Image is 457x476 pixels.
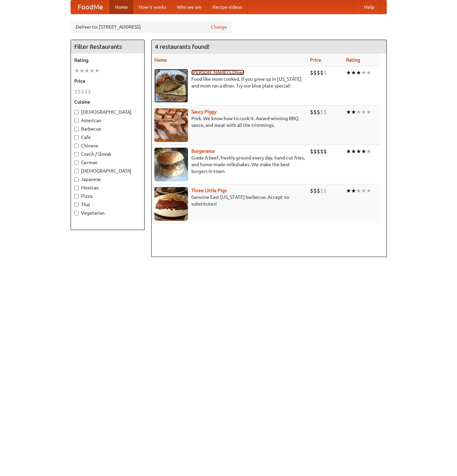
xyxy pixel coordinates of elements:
[71,21,232,33] div: Deliver to: [STREET_ADDRESS]
[74,88,78,95] li: $
[346,108,351,116] li: ★
[154,115,305,129] p: Pork. We know how to cook it. Award-winning BBQ sauce, and meat with all the trimmings.
[74,118,79,123] input: American
[351,108,356,116] li: ★
[366,69,371,76] li: ★
[346,148,351,155] li: ★
[310,69,313,76] li: $
[191,148,215,154] a: Burgerama
[74,142,141,149] label: Chinese
[74,109,141,115] label: [DEMOGRAPHIC_DATA]
[74,78,141,84] h5: Price
[71,0,110,14] a: FoodMe
[317,148,320,155] li: $
[361,69,366,76] li: ★
[110,0,133,14] a: Home
[79,67,84,74] li: ★
[74,67,79,74] li: ★
[74,210,141,216] label: Vegetarian
[320,148,323,155] li: $
[74,57,141,64] h5: Rating
[74,160,79,165] input: German
[366,148,371,155] li: ★
[74,184,141,191] label: Mexican
[71,40,144,53] h4: Filter Restaurants
[84,88,88,95] li: $
[313,69,317,76] li: $
[366,108,371,116] li: ★
[89,67,94,74] li: ★
[323,69,327,76] li: $
[320,187,323,194] li: $
[154,194,305,207] p: Genuine East [US_STATE] barbecue. Accept no substitutes!
[317,69,320,76] li: $
[74,194,79,198] input: Pizza
[74,152,79,156] input: Czech / Slovak
[154,148,188,181] img: burgerama.jpg
[323,108,327,116] li: $
[74,177,79,182] input: Japanese
[323,148,327,155] li: $
[211,24,227,30] a: Change
[74,193,141,199] label: Pizza
[74,201,141,208] label: Thai
[172,0,207,14] a: Who we are
[88,88,91,95] li: $
[154,187,188,221] img: littlepigs.jpg
[313,108,317,116] li: $
[154,69,188,103] img: sallys.jpg
[310,187,313,194] li: $
[74,134,141,141] label: Cafe
[313,148,317,155] li: $
[154,154,305,175] p: Grade A beef, freshly ground every day, hand-cut fries, and home-made milkshakes. We make the bes...
[359,0,380,14] a: Help
[191,188,227,193] a: Three Little Pigs
[74,186,79,190] input: Mexican
[154,108,188,142] img: saucy.jpg
[191,70,244,75] a: [PERSON_NAME]'s Diner
[154,76,305,89] p: Food like mom cooked, if you grew up in [US_STATE] and mom ran a diner. Try our blue plate special!
[74,211,79,215] input: Vegetarian
[310,57,321,63] a: Price
[74,135,79,140] input: Cafe
[361,148,366,155] li: ★
[133,0,172,14] a: How it works
[323,187,327,194] li: $
[78,88,81,95] li: $
[74,127,79,131] input: Barbecue
[74,169,79,173] input: [DEMOGRAPHIC_DATA]
[317,187,320,194] li: $
[346,57,360,63] a: Rating
[351,148,356,155] li: ★
[74,117,141,124] label: American
[74,125,141,132] label: Barbecue
[346,187,351,194] li: ★
[154,57,167,63] a: Name
[155,43,210,50] ng-pluralize: 4 restaurants found!
[207,0,247,14] a: Recipe videos
[351,187,356,194] li: ★
[356,69,361,76] li: ★
[320,108,323,116] li: $
[313,187,317,194] li: $
[361,187,366,194] li: ★
[361,108,366,116] li: ★
[356,108,361,116] li: ★
[356,148,361,155] li: ★
[74,168,141,174] label: [DEMOGRAPHIC_DATA]
[74,144,79,148] input: Chinese
[94,67,100,74] li: ★
[74,159,141,166] label: German
[346,69,351,76] li: ★
[74,176,141,183] label: Japanese
[74,99,141,105] h5: Cuisine
[310,148,313,155] li: $
[320,69,323,76] li: $
[191,109,217,114] a: Saucy Piggy
[74,203,79,207] input: Thai
[74,151,141,157] label: Czech / Slovak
